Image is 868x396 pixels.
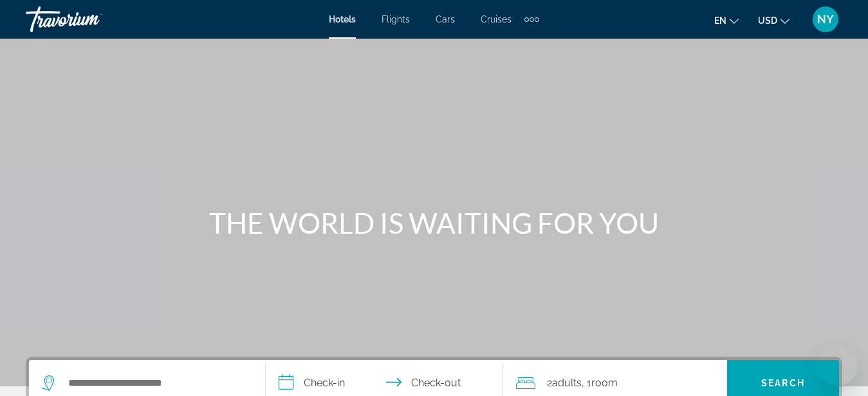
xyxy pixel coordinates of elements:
[547,374,582,392] span: 2
[26,3,154,36] a: Travorium
[817,13,834,26] span: NY
[329,14,356,24] a: Hotels
[591,377,618,389] span: Room
[817,344,858,386] iframe: Кнопка запуска окна обмена сообщениями
[382,14,410,24] a: Flights
[582,374,618,392] span: , 1
[193,206,676,240] h1: THE WORLD IS WAITING FOR YOU
[809,6,842,33] button: User Menu
[436,14,455,24] a: Cars
[714,11,739,30] button: Change language
[524,9,539,30] button: Extra navigation items
[761,378,805,388] span: Search
[714,15,726,26] span: en
[758,11,790,30] button: Change currency
[481,14,512,24] a: Cruises
[758,15,777,26] span: USD
[552,377,582,389] span: Adults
